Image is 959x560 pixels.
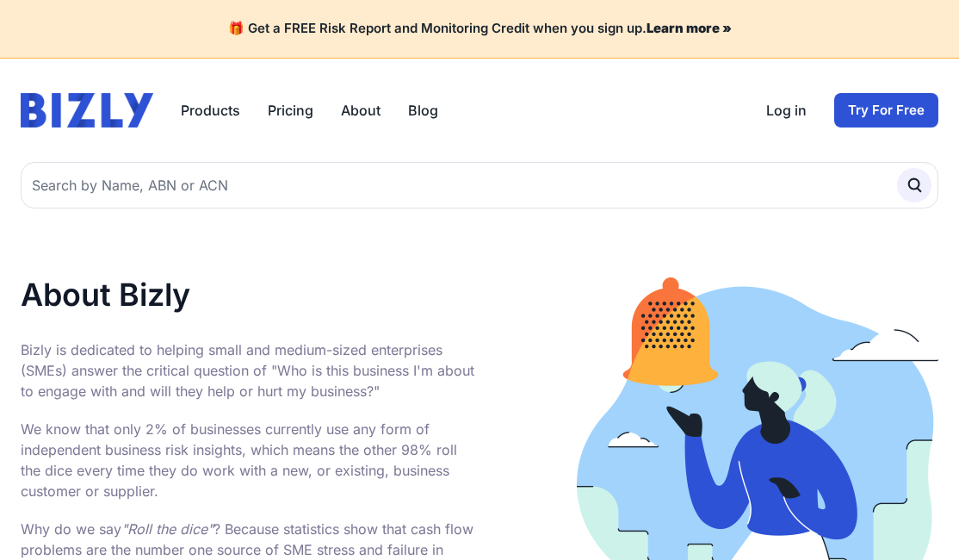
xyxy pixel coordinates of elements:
[268,100,313,121] a: Pricing
[647,20,732,36] a: Learn more »
[408,100,438,121] a: Blog
[21,339,479,401] p: Bizly is dedicated to helping small and medium-sized enterprises (SMEs) answer the critical quest...
[341,100,381,121] a: About
[834,93,938,128] a: Try For Free
[21,162,938,208] input: Search by Name, ABN or ACN
[21,21,938,37] h4: 🎁 Get a FREE Risk Report and Monitoring Credit when you sign up.
[121,520,213,538] i: "Roll the dice"
[21,419,479,501] p: We know that only 2% of businesses currently use any form of independent business risk insights, ...
[766,100,807,121] a: Log in
[181,100,240,121] button: Products
[21,277,479,312] h1: About Bizly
